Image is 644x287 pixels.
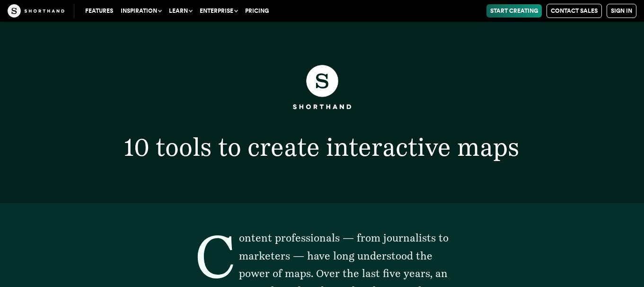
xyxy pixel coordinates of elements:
[196,4,241,18] button: Enterprise
[117,4,165,18] button: Inspiration
[8,4,64,18] img: The Craft
[607,4,636,18] a: Sign in
[547,4,602,18] a: Contact Sales
[78,135,566,160] h1: 10 tools to create interactive maps
[81,4,117,18] a: Features
[486,4,542,18] a: Start Creating
[165,4,196,18] button: Learn
[241,4,273,18] a: Pricing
